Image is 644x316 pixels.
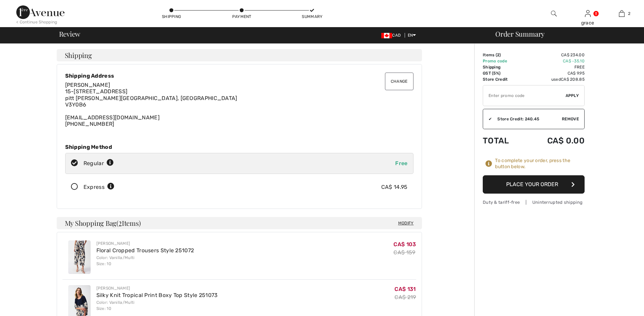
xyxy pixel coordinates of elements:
[394,286,416,292] span: CA$ 131
[497,53,499,57] span: 2
[619,9,625,18] img: My Bag
[84,183,114,191] div: Express
[65,88,237,107] span: 15-[STREET_ADDRESS] pitt [PERSON_NAME][GEOGRAPHIC_DATA], [GEOGRAPHIC_DATA] V3Y0B6
[483,76,525,82] td: Store Credit
[628,11,630,17] span: 2
[393,241,416,248] span: CA$ 103
[571,19,604,26] div: grace
[483,116,492,122] div: ✔
[551,9,557,18] img: search the website
[561,77,585,82] span: CA$ 208.85
[525,64,585,70] td: Free
[232,14,252,20] div: Payment
[483,129,525,152] td: Total
[605,9,638,18] a: 2
[385,73,413,90] button: Change
[585,10,591,17] a: Sign In
[495,158,585,170] div: To complete your order, press the button below.
[84,159,114,167] div: Regular
[16,19,57,25] div: < Continue Shopping
[381,33,392,38] img: Canadian Dollar
[161,14,182,20] div: Shipping
[483,199,585,205] div: Duty & tariff-free | Uninterrupted shipping
[408,33,416,38] span: EN
[483,85,566,106] input: Promo code
[96,285,218,291] div: [PERSON_NAME]
[118,218,122,227] span: 2
[483,70,525,76] td: GST (5%)
[96,247,194,254] a: Floral Cropped Trousers Style 251072
[57,217,422,229] h4: My Shopping Bag
[525,52,585,58] td: CA$ 234.00
[116,218,141,228] span: ( Items)
[487,31,640,37] div: Order Summary
[16,5,65,19] img: 1ère Avenue
[566,93,579,99] span: Apply
[393,249,415,256] s: CA$ 159
[525,129,585,152] td: CA$ 0.00
[68,240,91,274] img: Floral Cropped Trousers Style 251072
[525,70,585,76] td: CA$ 9.95
[96,292,218,298] a: Silky Knit Tropical Print Boxy Top Style 251073
[398,220,414,226] span: Modify
[65,144,413,150] div: Shipping Method
[395,160,407,166] span: Free
[65,52,92,59] span: Shipping
[525,76,585,82] td: used
[96,255,194,267] div: Color: Vanilla/Multi Size: 10
[483,175,585,194] button: Place Your Order
[65,73,413,79] div: Shipping Address
[525,58,585,64] td: CA$ -35.10
[59,31,80,37] span: Review
[483,52,525,58] td: Items ( )
[96,240,194,246] div: [PERSON_NAME]
[585,9,591,18] img: My Info
[96,299,218,312] div: Color: Vanilla/Multi Size: 10
[65,82,413,127] div: [EMAIL_ADDRESS][DOMAIN_NAME] [PHONE_NUMBER]
[483,64,525,70] td: Shipping
[302,14,322,20] div: Summary
[483,58,525,64] td: Promo code
[381,183,408,191] div: CA$ 14.95
[381,33,403,38] span: CAD
[65,82,110,88] span: [PERSON_NAME]
[562,116,579,122] span: Remove
[394,294,416,300] s: CA$ 219
[492,116,562,122] div: Store Credit: 240.45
